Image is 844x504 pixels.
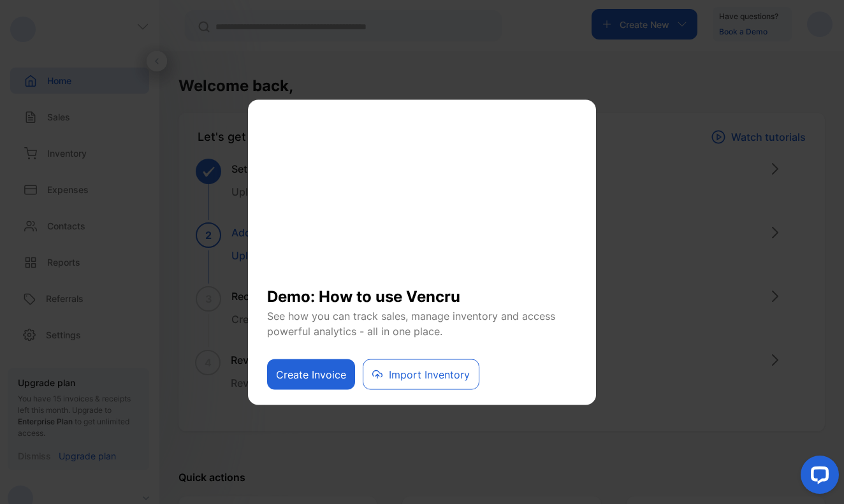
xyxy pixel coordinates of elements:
[267,115,577,275] iframe: YouTube video player
[267,308,577,338] p: See how you can track sales, manage inventory and access powerful analytics - all in one place.
[363,359,479,389] button: Import Inventory
[267,275,577,308] h1: Demo: How to use Vencru
[267,359,355,389] button: Create Invoice
[790,450,844,504] iframe: LiveChat chat widget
